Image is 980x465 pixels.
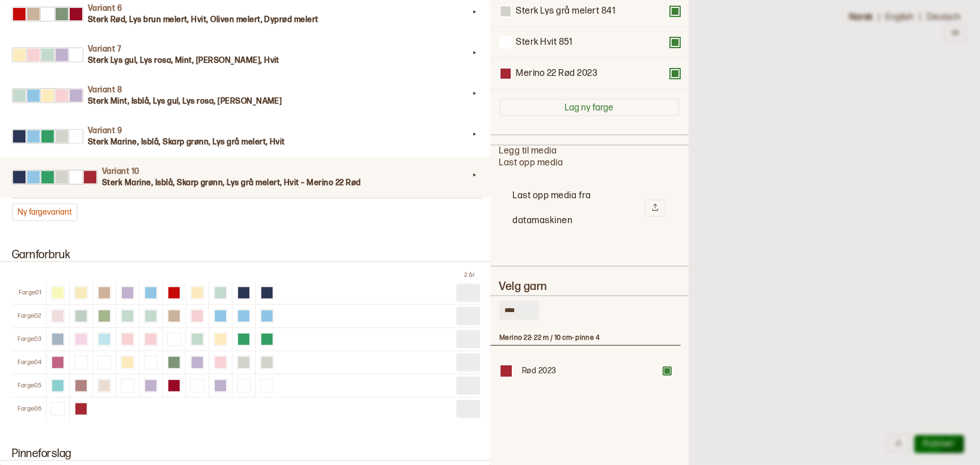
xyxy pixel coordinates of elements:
h4: Variant 6 [88,3,469,14]
h3: Sterk Rød, Lys brun melert, Hvit, Oliven melert, Dyprød melert [88,14,469,25]
h2: Last opp media fra datamaskinen [513,184,644,233]
div: Farge 03 [12,335,46,343]
div: Rød 2023 [522,365,655,377]
div: Farge 04 [12,359,46,366]
div: Farge 05 [12,382,46,390]
h4: Variant 7 [88,44,469,55]
div: Sterk Hvit 851 [516,37,573,49]
div: Sterk Hvit 851 [490,27,689,58]
div: 2 år [460,271,480,279]
h4: Variant 9 [88,125,469,136]
div: Legg til media Last opp media [499,146,680,248]
div: Farge 06 [12,405,46,413]
div: Farge 02 [12,312,46,320]
div: Merino 22 Rød 2023 [516,68,598,80]
h4: Variant 8 [88,84,469,96]
div: Farge 01 [12,289,46,297]
button: Lag ny farge [499,99,680,116]
button: Ny fargevariant [12,203,78,221]
h3: Sterk Mint, Isblå, Lys gul, Lys rosa, [PERSON_NAME] [88,96,469,107]
div: Sterk Lys grå melert 841 [516,6,616,18]
h3: Sterk Marine, Isblå, Skarp grønn, Lys grå melert, Hvit – Merino 22 Rød [102,177,469,189]
h3: Sterk Marine, Isblå, Skarp grønn, Lys grå melert, Hvit [88,136,469,148]
div: Merino 22 Rød 2023 [490,58,689,89]
h2: Velg garn [499,280,680,293]
h3: Sterk Lys gul, Lys rosa, Mint, [PERSON_NAME], Hvit [88,55,469,66]
h4: Variant 10 [102,166,469,177]
h3: Merino 22 - 22 m / 10 cm - pinne 4 [499,334,672,343]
